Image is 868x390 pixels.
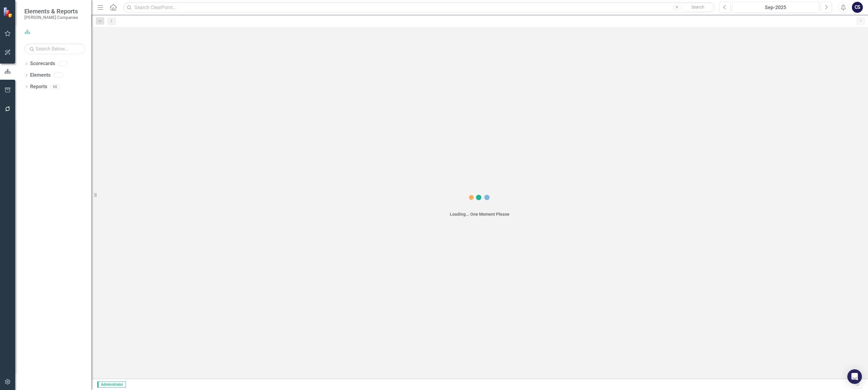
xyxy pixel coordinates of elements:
[847,369,862,384] div: Open Intercom Messenger
[732,2,819,13] button: Sep-2025
[852,2,863,13] button: CS
[97,381,126,388] span: Administrator
[50,84,60,89] div: 60
[24,44,85,54] input: Search Below...
[683,3,713,12] button: Search
[123,2,715,13] input: Search ClearPoint...
[30,83,47,90] a: Reports
[3,7,14,18] img: ClearPoint Strategy
[450,211,509,217] div: Loading... One Moment Please
[24,8,78,15] span: Elements & Reports
[734,4,817,11] div: Sep-2025
[24,15,78,20] small: [PERSON_NAME] Companies
[30,72,50,79] a: Elements
[30,60,55,67] a: Scorecards
[691,5,704,9] span: Search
